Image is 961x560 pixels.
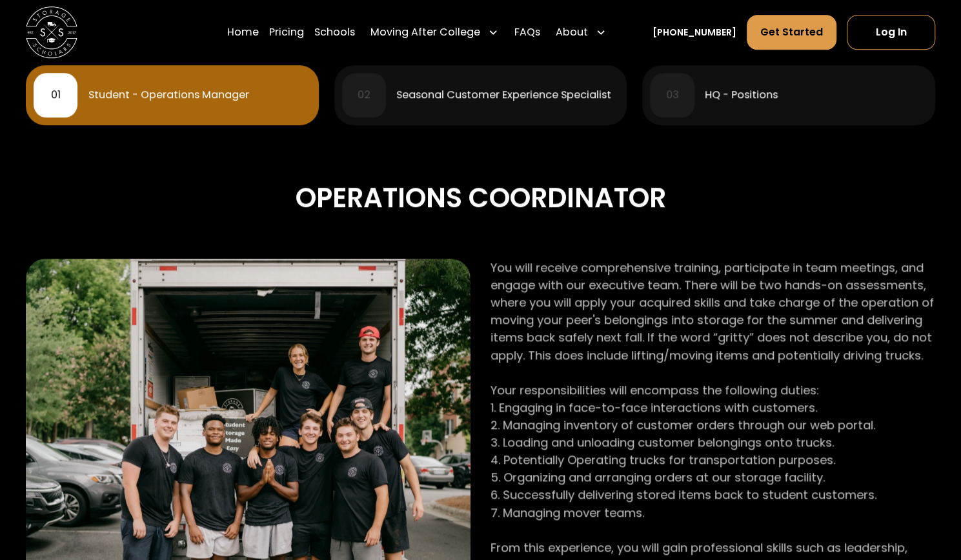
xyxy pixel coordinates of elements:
[652,26,736,39] a: [PHONE_NUMBER]
[847,15,935,50] a: Log In
[370,25,480,40] div: Moving After College
[551,14,611,50] div: About
[666,90,679,100] div: 03
[26,6,77,58] a: home
[365,14,503,50] div: Moving After College
[26,6,77,58] img: Storage Scholars main logo
[314,14,355,50] a: Schools
[227,14,259,50] a: Home
[88,90,249,100] div: Student - Operations Manager
[51,90,61,100] div: 01
[705,90,778,100] div: HQ - Positions
[514,14,540,50] a: FAQs
[358,90,370,100] div: 02
[26,177,935,220] div: Operations Coordinator
[747,15,836,50] a: Get Started
[396,90,611,100] div: Seasonal Customer Experience Specialist
[556,25,588,40] div: About
[269,14,304,50] a: Pricing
